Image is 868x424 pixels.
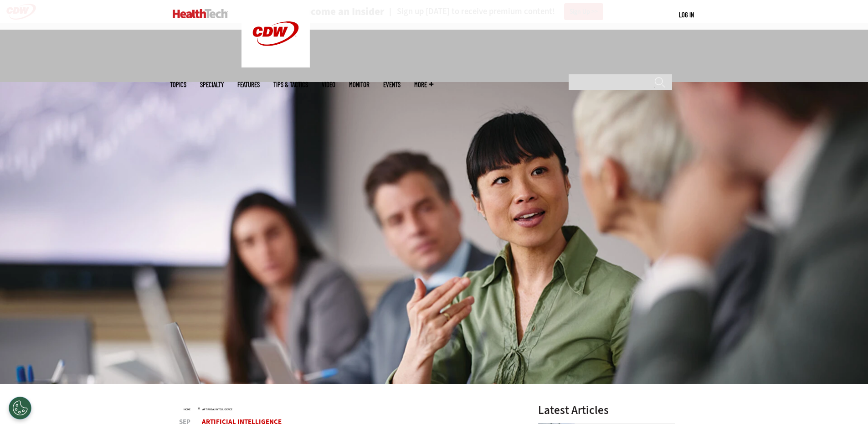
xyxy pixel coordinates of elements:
span: More [414,81,433,88]
div: User menu [679,10,694,20]
a: Tips & Tactics [273,81,308,88]
span: Topics [170,81,186,88]
button: Open Preferences [9,397,31,419]
a: Features [237,81,260,88]
span: Specialty [200,81,224,88]
div: Cookies Settings [9,397,31,419]
a: MonITor [349,81,370,88]
a: Video [322,81,335,88]
a: Events [383,81,401,88]
a: CDW [241,60,310,70]
a: Log in [679,10,694,19]
img: Home [173,9,228,18]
